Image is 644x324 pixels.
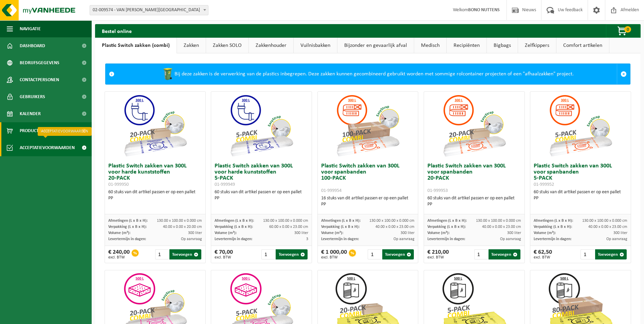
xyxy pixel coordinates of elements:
button: Toevoegen [489,249,520,259]
h3: Plastic Switch zakken van 300L voor harde kunststoffen 5-PACK [215,163,308,187]
span: Op aanvraag [393,237,415,241]
span: Afmetingen (L x B x H): [534,219,573,223]
span: Levertermijn in dagen: [321,237,359,241]
span: 01-999953 [427,188,448,193]
span: 0 [624,26,631,33]
div: 60 stuks van dit artikel passen er op een pallet [215,189,308,201]
input: 1 [368,249,381,259]
span: Navigatie [20,20,41,37]
span: 60.00 x 0.00 x 23.00 cm [269,225,308,229]
span: excl. BTW [108,255,130,259]
span: 02-009574 - VAN MOSSEL VEREENOOGHE TORHOUT - TORHOUT [90,5,208,15]
span: 01-999952 [534,182,554,187]
span: Volume (m³): [427,231,449,235]
span: 01-999950 [108,182,129,187]
span: excl. BTW [427,255,449,259]
span: 02-009574 - VAN MOSSEL VEREENOOGHE TORHOUT - TORHOUT [90,5,208,15]
span: Afmetingen (L x B x H): [321,219,361,223]
input: 1 [261,249,275,259]
img: WB-0240-HPE-GN-50.png [161,67,174,81]
span: 40.00 x 0.00 x 23.00 cm [588,225,627,229]
button: Toevoegen [276,249,307,259]
button: Toevoegen [382,249,414,259]
a: Bijzonder en gevaarlijk afval [337,38,414,53]
span: Dashboard [20,37,45,54]
div: PP [427,201,521,208]
span: 300 liter [401,231,415,235]
span: 300 liter [294,231,308,235]
span: Gebruikers [20,88,45,105]
span: Bedrijfsgegevens [20,54,59,71]
span: Verpakking (L x B x H): [534,225,572,229]
span: 130.00 x 100.00 x 0.000 cm [157,219,202,223]
a: Zakken [177,38,206,53]
div: € 70,00 [215,249,233,259]
span: excl. BTW [321,255,347,259]
div: Bij deze zakken is de verwerking van de plastics inbegrepen. Deze zakken kunnen gecombineerd gebr... [118,64,617,84]
div: PP [215,195,308,201]
span: Volume (m³): [534,231,556,235]
img: 01-999950 [121,92,189,160]
span: Kalender [20,105,41,122]
h3: Plastic Switch zakken van 300L voor harde kunststoffen 20-PACK [108,163,202,187]
span: excl. BTW [215,255,233,259]
span: Op aanvraag [606,237,627,241]
span: 130.00 x 100.00 x 0.000 cm [369,219,415,223]
div: PP [534,195,627,201]
span: 300 liter [613,231,627,235]
span: 130.00 x 100.00 x 0.000 cm [476,219,521,223]
div: 60 stuks van dit artikel passen er op een pallet [534,189,627,201]
span: 300 liter [188,231,202,235]
span: Volume (m³): [108,231,130,235]
span: Afmetingen (L x B x H): [427,219,467,223]
span: 01-999954 [321,188,342,193]
span: Afmetingen (L x B x H): [215,219,254,223]
strong: BONO NUTTENS [468,7,500,13]
span: 3 [306,237,308,241]
input: 1 [581,249,594,259]
span: 40.00 x 0.00 x 20.00 cm [163,225,202,229]
span: Afmetingen (L x B x H): [108,219,148,223]
input: 1 [474,249,488,259]
span: Levertermijn in dagen: [215,237,252,241]
span: Verpakking (L x B x H): [215,225,253,229]
input: 1 [155,249,169,259]
img: 01-999954 [334,92,402,160]
span: 130.00 x 100.00 x 0.000 cm [263,219,308,223]
h3: Plastic Switch zakken van 300L voor spanbanden 5-PACK [534,163,627,187]
span: Product Shop [20,122,51,139]
a: Zelfkippers [518,38,556,53]
h3: Plastic Switch zakken van 300L voor spanbanden 100-PACK [321,163,415,194]
a: Bigbags [487,38,518,53]
span: Verpakking (L x B x H): [321,225,360,229]
img: 01-999953 [440,92,508,160]
button: Toevoegen [169,249,201,259]
a: Medisch [414,38,446,53]
a: Zakken SOLO [206,38,249,53]
span: 01-999949 [215,182,235,187]
span: Contactpersonen [20,71,59,88]
div: PP [108,195,202,201]
span: Volume (m³): [321,231,343,235]
button: Toevoegen [595,249,627,259]
div: 16 stuks van dit artikel passen er op een pallet [321,195,415,208]
span: Volume (m³): [215,231,237,235]
div: € 210,00 [427,249,449,259]
span: excl. BTW [534,255,552,259]
span: 130.00 x 100.00 x 0.000 cm [582,219,627,223]
span: Verpakking (L x B x H): [427,225,466,229]
div: 60 stuks van dit artikel passen er op een pallet [427,195,521,208]
a: Zakkenhouder [249,38,293,53]
span: Verpakking (L x B x H): [108,225,147,229]
span: Levertermijn in dagen: [108,237,146,241]
span: 40.00 x 0.00 x 23.00 cm [482,225,521,229]
span: 40.00 x 0.00 x 23.00 cm [375,225,415,229]
img: 01-999952 [547,92,614,160]
span: Acceptatievoorwaarden [20,139,75,156]
h3: Plastic Switch zakken van 300L voor spanbanden 20-PACK [427,163,521,194]
span: Levertermijn in dagen: [534,237,571,241]
span: Op aanvraag [500,237,521,241]
a: Plastic Switch zakken (combi) [95,38,177,53]
h2: Bestel online [95,24,139,37]
a: Vuilnisbakken [294,38,337,53]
